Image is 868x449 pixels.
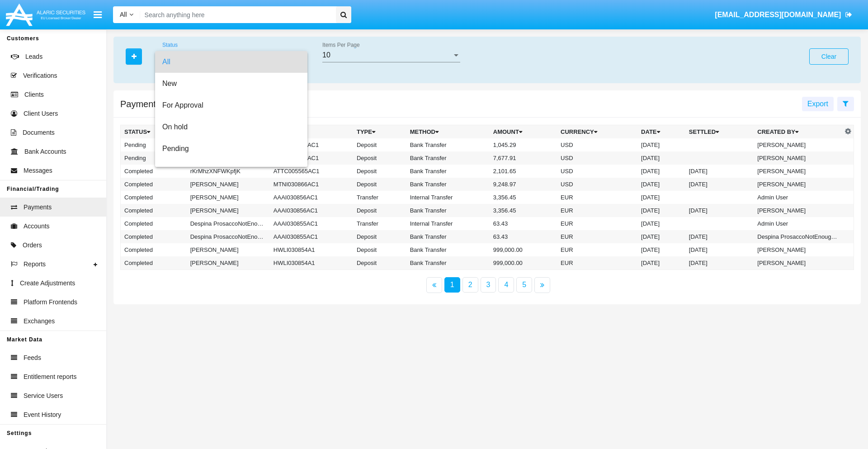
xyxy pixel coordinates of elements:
span: On hold [162,116,300,138]
span: Pending [162,138,300,160]
span: For Approval [162,95,300,116]
span: Rejected [162,160,300,181]
span: New [162,73,300,95]
span: All [162,51,300,73]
